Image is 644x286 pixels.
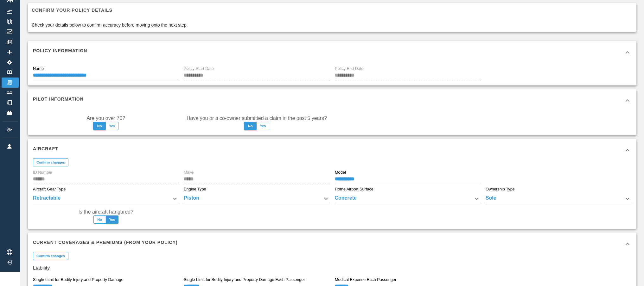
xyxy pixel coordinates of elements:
[32,22,188,28] p: Check your details below to confirm accuracy before moving onto the next step.
[105,122,118,130] button: Yes
[244,122,257,130] button: No
[93,122,106,130] button: No
[33,264,631,272] h6: Liability
[32,7,188,14] h6: Confirm your policy details
[33,170,53,175] label: ID Number
[33,145,58,152] h6: Aircraft
[184,194,329,203] div: Piston
[184,170,194,175] label: Make
[33,66,44,71] label: Name
[33,194,179,203] div: Retractable
[28,89,636,112] div: Pilot Information
[33,96,84,103] h6: Pilot Information
[335,66,364,71] label: Policy End Date
[33,186,66,192] label: Aircraft Gear Type
[28,139,636,162] div: Aircraft
[256,122,269,130] button: Yes
[486,194,631,203] div: Sole
[335,194,481,203] div: Concrete
[33,239,178,246] h6: Current Coverages & Premiums (from your policy)
[33,277,124,283] label: Single Limit for Bodily Injury and Property Damage
[335,277,396,283] label: Medical Expense Each Passenger
[93,215,106,224] button: No
[184,186,206,192] label: Engine Type
[335,186,373,192] label: Home Airport Surface
[187,115,327,122] label: Have you or a co-owner submitted a claim in the past 5 years?
[78,208,133,215] label: Is the aircraft hangared?
[106,215,118,224] button: Yes
[184,277,305,283] label: Single Limit for Bodily Injury and Property Damage Each Passenger
[86,115,125,122] label: Are you over 70?
[184,66,214,71] label: Policy Start Date
[335,170,346,175] label: Model
[33,158,68,166] button: Confirm changes
[33,47,87,54] h6: Policy Information
[33,252,68,260] button: Confirm changes
[28,233,636,255] div: Current Coverages & Premiums (from your policy)
[28,41,636,64] div: Policy Information
[486,186,515,192] label: Ownership Type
